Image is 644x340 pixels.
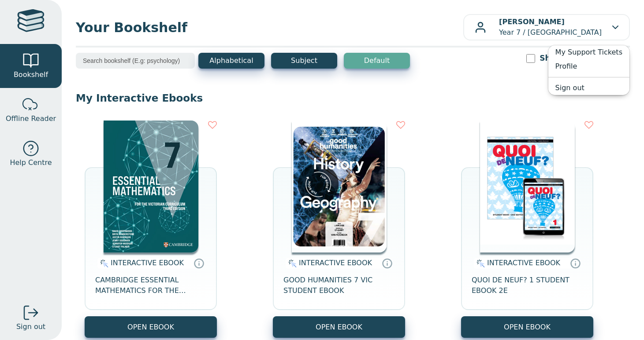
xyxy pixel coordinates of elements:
button: OPEN EBOOK [273,316,405,338]
img: 56f252b5-7391-e911-a97e-0272d098c78b.jpg [480,121,575,252]
ul: [PERSON_NAME]Year 7 / [GEOGRAPHIC_DATA] [548,45,630,95]
label: Show Expired Ebooks [540,53,630,64]
img: a4cdec38-c0cf-47c5-bca4-515c5eb7b3e9.png [104,121,198,252]
b: [PERSON_NAME] [499,18,565,26]
p: Year 7 / [GEOGRAPHIC_DATA] [499,17,602,38]
button: Alphabetical [198,53,264,69]
button: Default [344,53,410,69]
button: [PERSON_NAME]Year 7 / [GEOGRAPHIC_DATA] [463,14,630,40]
input: Search bookshelf (E.g: psychology) [76,53,195,69]
img: interactive.svg [97,258,108,269]
span: Bookshelf [14,69,48,80]
a: Interactive eBooks are accessed online via the publisher’s portal. They contain interactive resou... [194,258,204,268]
span: INTERACTIVE EBOOK [299,259,372,267]
a: Interactive eBooks are accessed online via the publisher’s portal. They contain interactive resou... [570,258,581,268]
span: GOOD HUMANITIES 7 VIC STUDENT EBOOK [283,275,395,296]
button: OPEN EBOOK [461,316,593,338]
a: Interactive eBooks are accessed online via the publisher’s portal. They contain interactive resou... [382,258,392,268]
span: INTERACTIVE EBOOK [487,259,560,267]
a: My Support Tickets [548,45,629,59]
button: OPEN EBOOK [85,316,217,338]
img: interactive.svg [474,258,485,269]
a: Sign out [548,81,629,95]
img: c71c2be2-8d91-e911-a97e-0272d098c78b.png [292,121,387,252]
span: Your Bookshelf [76,18,463,37]
span: INTERACTIVE EBOOK [111,259,184,267]
p: My Interactive Ebooks [76,91,630,105]
span: Sign out [16,322,45,332]
span: CAMBRIDGE ESSENTIAL MATHEMATICS FOR THE VICTORIAN CURRICULUM YEAR 7 EBOOK 3E [95,275,206,296]
span: QUOI DE NEUF? 1 STUDENT EBOOK 2E [472,275,583,296]
a: Profile [548,59,629,73]
span: Offline Reader [6,113,56,124]
span: Help Centre [10,157,52,168]
img: interactive.svg [286,258,297,269]
button: Subject [271,53,337,69]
